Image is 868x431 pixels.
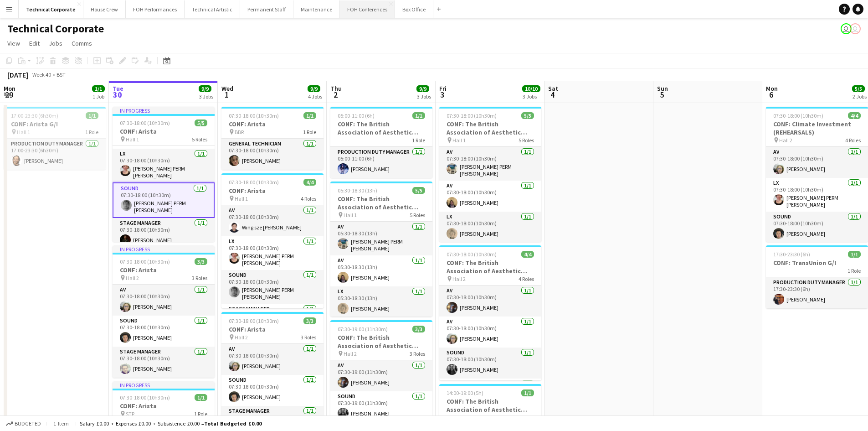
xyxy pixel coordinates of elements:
app-card-role: AV1/107:30-18:00 (10h30m)[PERSON_NAME] [439,317,541,348]
app-card-role: LX1/107:30-18:00 (10h30m)[PERSON_NAME] PERM [PERSON_NAME] [221,236,324,270]
span: Sun [657,84,668,93]
span: 4 [547,89,558,100]
app-job-card: 07:30-18:00 (10h30m)4/4CONF: Climate Investment (REHEARSALS) Hall 24 RolesAV1/107:30-18:00 (10h30... [766,107,868,242]
span: 3 Roles [410,350,425,357]
span: 07:30-18:00 (10h30m) [447,112,497,119]
button: FOH Conferences [340,0,395,18]
span: 07:30-18:00 (10h30m) [229,112,279,119]
span: Hall 1 [126,136,139,143]
app-card-role: AV1/107:30-18:00 (10h30m)[PERSON_NAME] [221,344,324,375]
span: Tue [113,84,123,93]
span: 1 Role [412,137,425,144]
h3: CONF: TransUnion G/I [766,259,868,267]
app-card-role: AV1/107:30-18:00 (10h30m)[PERSON_NAME] [113,285,215,316]
div: BST [56,71,66,78]
h1: Technical Corporate [7,22,104,36]
span: 4 Roles [845,137,861,144]
span: 3 Roles [301,334,316,341]
h3: CONF: Arista [113,402,215,410]
span: Hall 1 [235,195,248,202]
span: 1/1 [195,394,207,401]
span: 07:30-19:00 (11h30m) [338,326,388,332]
app-card-role: Stage Manager1/107:30-18:00 (10h30m)[PERSON_NAME] [113,218,215,249]
app-card-role: Sound1/107:30-18:00 (10h30m)[PERSON_NAME] [113,316,215,347]
app-card-role: LX1/107:30-18:00 (10h30m)[PERSON_NAME] PERM [PERSON_NAME] [766,178,868,212]
app-job-card: 17:00-23:30 (6h30m)1/1CONF: Arista G/I Hall 11 RoleProduction Duty Manager1/117:00-23:30 (6h30m)[... [4,107,106,170]
span: 1/1 [848,251,861,258]
app-card-role: Stage Manager1/1 [439,379,541,410]
span: 1/1 [412,112,425,119]
div: 3 Jobs [417,93,431,100]
span: Total Budgeted £0.00 [204,420,262,427]
span: 4/4 [521,251,534,258]
span: 6 [765,89,778,100]
div: 3 Jobs [199,93,213,100]
span: Edit [29,39,40,47]
span: 3/3 [195,258,207,265]
app-job-card: 05:00-11:00 (6h)1/1CONF: The British Association of Aesthetic Plastic Surgeons1 RoleProduction Du... [330,107,432,178]
app-card-role: Sound1/107:30-19:00 (11h30m)[PERSON_NAME] [330,391,432,422]
span: 5 Roles [410,212,425,218]
span: 4 Roles [301,195,316,202]
div: In progress [113,245,215,253]
div: 4 Jobs [308,93,322,100]
app-card-role: AV1/107:30-18:00 (10h30m)Wing sze [PERSON_NAME] [221,205,324,236]
a: Jobs [45,37,66,49]
h3: CONF: The British Association of Aesthetic Plastic Surgeons [330,333,432,350]
app-card-role: Production Duty Manager1/117:00-23:30 (6h30m)[PERSON_NAME] [4,139,106,170]
app-card-role: Stage Manager1/107:30-18:00 (10h30m)[PERSON_NAME] [113,347,215,378]
span: 5/5 [521,112,534,119]
span: 17:30-23:30 (6h) [773,251,810,258]
span: Mon [4,84,15,93]
span: STP [126,410,134,417]
h3: CONF: Arista [221,187,324,195]
span: 4/4 [303,179,316,186]
span: 9/9 [199,85,211,92]
span: 5/5 [852,85,865,92]
span: 30 [111,89,123,100]
app-card-role: LX1/107:30-18:00 (10h30m)[PERSON_NAME] PERM [PERSON_NAME] [113,149,215,182]
span: Hall 2 [452,275,466,282]
div: 07:30-18:00 (10h30m)4/4CONF: The British Association of Aesthetic Plastic Surgeons Hall 24 RolesA... [439,245,541,380]
span: BBR [235,129,244,135]
span: Wed [221,84,233,93]
button: FOH Performances [126,0,185,18]
app-card-role: AV1/107:30-18:00 (10h30m)[PERSON_NAME] PERM [PERSON_NAME] [439,147,541,181]
app-job-card: In progress07:30-18:00 (10h30m)5/5CONF: Arista Hall 15 RolesWing sze [PERSON_NAME]Camera Operator... [113,107,215,242]
span: Hall 2 [779,137,792,144]
app-card-role: Sound1/107:30-18:00 (10h30m)[PERSON_NAME] PERM [PERSON_NAME] [221,270,324,304]
span: Hall 1 [452,137,466,144]
span: Jobs [49,39,62,47]
span: View [7,39,20,47]
span: 1/1 [92,85,105,92]
span: 4 Roles [519,275,534,282]
app-card-role: AV1/107:30-18:00 (10h30m)[PERSON_NAME] [439,181,541,212]
span: 07:30-18:00 (10h30m) [120,394,170,401]
div: 07:30-18:00 (10h30m)4/4CONF: Arista Hall 14 RolesAV1/107:30-18:00 (10h30m)Wing sze [PERSON_NAME]L... [221,173,324,308]
app-card-role: Sound1/107:30-18:00 (10h30m)[PERSON_NAME] [221,375,324,406]
app-job-card: 07:30-18:00 (10h30m)5/5CONF: The British Association of Aesthetic Plastic Surgeons Hall 15 RolesA... [439,107,541,242]
span: Thu [330,84,342,93]
span: 05:30-18:30 (13h) [338,187,377,194]
span: 3/3 [303,317,316,324]
app-card-role: AV1/105:30-18:30 (13h)[PERSON_NAME] PERM [PERSON_NAME] [330,222,432,255]
div: 17:30-23:30 (6h)1/1CONF: TransUnion G/I1 RoleProduction Duty Manager1/117:30-23:30 (6h)[PERSON_NAME] [766,245,868,308]
span: Hall 2 [235,334,248,341]
span: 1 item [50,420,72,427]
a: Edit [26,37,43,49]
span: 10/10 [522,85,540,92]
app-job-card: In progress07:30-18:00 (10h30m)3/3CONF: Arista Hall 23 RolesAV1/107:30-18:00 (10h30m)[PERSON_NAME... [113,245,215,378]
span: 5/5 [412,187,425,194]
h3: CONF: Arista [113,127,215,135]
button: Permanent Staff [240,0,293,18]
span: 3 [438,89,447,100]
h3: CONF: Arista G/I [4,120,106,128]
div: 05:30-18:30 (13h)5/5CONF: The British Association of Aesthetic Plastic Surgeons Hall 15 RolesAV1/... [330,182,432,317]
span: Hall 2 [126,275,139,281]
app-user-avatar: Liveforce Admin [850,23,861,34]
span: 07:30-18:00 (10h30m) [120,119,170,126]
span: 1 Role [194,410,207,417]
span: Week 40 [30,71,53,78]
